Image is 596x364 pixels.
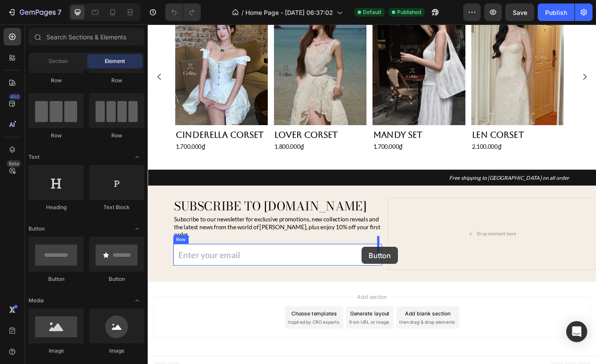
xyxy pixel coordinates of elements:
[397,8,421,16] span: Published
[57,7,61,17] p: 7
[28,347,84,355] div: Image
[28,297,44,304] span: Media
[538,3,575,21] button: Publish
[28,153,39,161] span: Text
[130,294,144,308] span: Toggle open
[130,222,144,236] span: Toggle open
[513,9,527,16] span: Save
[28,203,84,211] div: Heading
[130,150,144,164] span: Toggle open
[505,3,534,21] button: Save
[89,77,144,84] div: Row
[4,3,65,21] button: 7
[545,8,567,17] div: Publish
[566,321,587,342] div: Open Intercom Messenger
[105,57,125,65] span: Element
[89,203,144,211] div: Text Block
[8,93,21,100] div: 450
[89,347,144,355] div: Image
[28,225,45,233] span: Button
[245,8,333,17] span: Home Page - [DATE] 06:37:02
[241,8,244,17] span: /
[28,275,84,283] div: Button
[7,160,21,167] div: Beta
[89,275,144,283] div: Button
[89,132,144,140] div: Row
[148,24,596,364] iframe: Design area
[28,77,84,84] div: Row
[28,28,144,45] input: Search Sections & Elements
[165,3,201,21] div: Undo/Redo
[28,132,84,140] div: Row
[363,8,381,16] span: Default
[49,57,67,65] span: Section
